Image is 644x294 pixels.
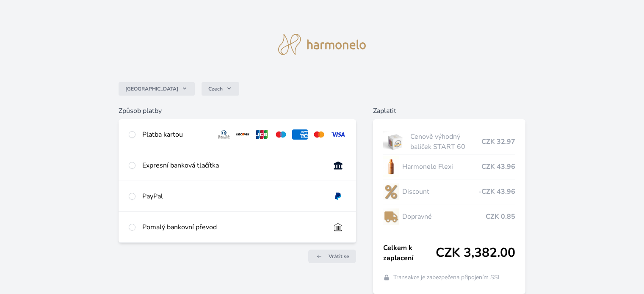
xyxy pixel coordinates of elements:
span: Vrátit se [329,253,349,260]
span: CZK 3,382.00 [436,245,515,261]
h6: Zaplatit [373,106,525,116]
span: CZK 43.96 [481,162,515,172]
div: PayPal [142,191,323,201]
span: Czech [208,85,223,92]
span: Cenově výhodný balíček START 60 [410,132,481,152]
span: [GEOGRAPHIC_DATA] [125,85,178,92]
img: visa.svg [330,129,346,140]
button: Czech [202,82,239,96]
a: Vrátit se [308,250,356,263]
span: Dopravné [402,212,485,222]
span: Harmonelo Flexi [402,162,481,172]
img: bankTransfer_IBAN.svg [330,222,346,232]
img: onlineBanking_CZ.svg [330,160,346,170]
span: Celkem k zaplacení [383,243,436,263]
img: diners.svg [216,129,232,140]
img: jcb.svg [254,129,270,140]
span: CZK 0.85 [486,212,515,222]
img: discount-lo.png [383,181,399,202]
div: Platba kartou [142,129,209,140]
img: CLEAN_FLEXI_se_stinem_x-hi_(1)-lo.jpg [383,156,399,177]
img: mc.svg [311,129,327,140]
button: [GEOGRAPHIC_DATA] [119,82,195,96]
h6: Způsob platby [119,106,356,116]
img: discover.svg [235,129,251,140]
img: delivery-lo.png [383,206,399,227]
img: maestro.svg [273,129,289,140]
img: paypal.svg [330,191,346,201]
span: Transakce je zabezpečena připojením SSL [393,273,501,282]
img: logo.svg [278,34,366,55]
span: Discount [402,187,478,197]
div: Pomalý bankovní převod [142,222,323,232]
span: CZK 32.97 [481,137,515,147]
div: Expresní banková tlačítka [142,160,323,170]
img: amex.svg [292,129,308,140]
img: start.jpg [383,131,407,152]
span: -CZK 43.96 [478,187,515,197]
